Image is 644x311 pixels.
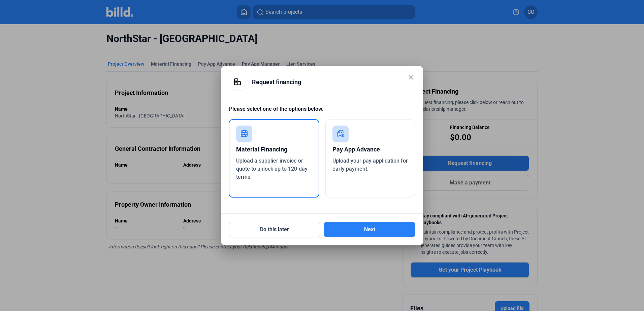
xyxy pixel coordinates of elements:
[407,73,415,81] mat-icon: close
[236,158,308,180] span: Upload a supplier invoice or quote to unlock up to 120-day terms.
[236,142,312,157] div: Material Financing
[252,74,415,90] div: Request financing
[229,105,415,119] div: Please select one of the options below.
[229,222,320,237] button: Do this later
[332,158,408,172] span: Upload your pay application for early payment.
[324,222,415,237] button: Next
[332,142,408,157] div: Pay App Advance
